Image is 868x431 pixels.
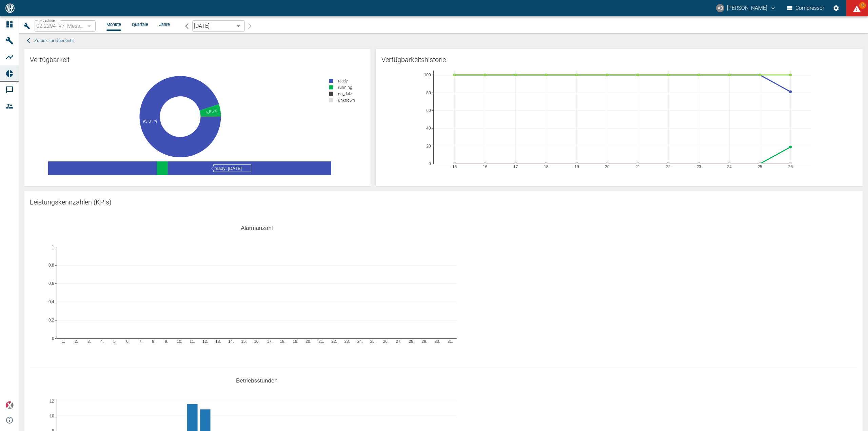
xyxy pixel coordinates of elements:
[181,20,192,32] button: arrow-back
[5,401,14,409] img: Xplore Logo
[859,2,866,9] span: 15
[381,54,857,65] div: Verfügbarkeitshistorie
[24,36,76,46] button: Zurück zur Übersicht
[34,37,74,45] span: Zurück zur Übersicht
[5,3,15,13] img: logo
[30,197,857,208] div: Leistungskennzahlen (KPIs)
[132,21,148,28] li: Quartale
[39,18,57,22] span: Maschinen
[30,54,365,65] div: Verfügbarkeit
[159,21,170,28] li: Jahre
[786,2,826,14] button: Compressor
[192,20,245,32] div: [DATE]
[830,2,842,14] button: Einstellungen
[35,20,96,32] div: 02.2294_V7_Messer Austria GmbH_Gumpoldskirchen (AT)
[716,4,724,12] div: AB
[106,21,121,28] li: Monate
[715,2,777,14] button: andreas.brandstetter@messergroup.com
